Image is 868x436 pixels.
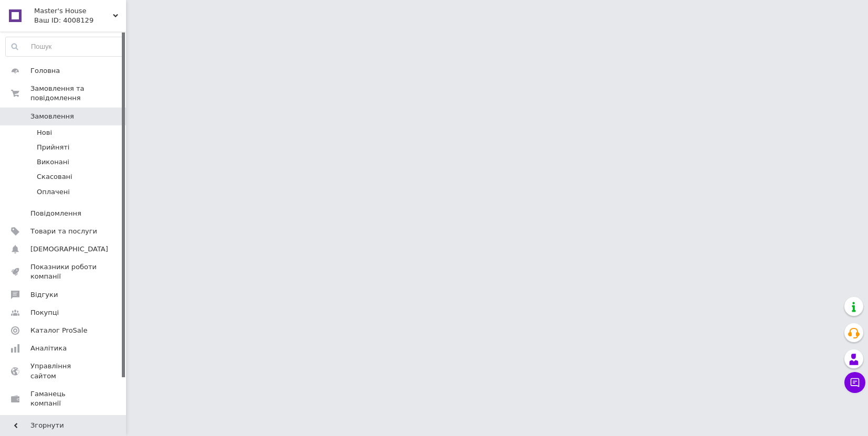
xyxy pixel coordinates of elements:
[844,372,865,393] button: Чат з покупцем
[30,308,59,317] span: Покупці
[30,66,60,76] span: Головна
[6,37,123,56] input: Пошук
[37,157,69,167] span: Виконані
[30,290,58,300] span: Відгуки
[37,187,70,197] span: Оплачені
[37,128,52,137] span: Нові
[34,16,126,25] div: Ваш ID: 4008129
[30,389,97,408] span: Гаманець компанії
[30,84,126,103] span: Замовлення та повідомлення
[30,344,67,353] span: Аналітика
[30,227,97,236] span: Товари та послуги
[34,6,113,16] span: Master's House
[30,326,87,335] span: Каталог ProSale
[30,262,97,281] span: Показники роботи компанії
[37,143,69,152] span: Прийняті
[37,172,72,182] span: Скасовані
[30,244,108,254] span: [DEMOGRAPHIC_DATA]
[30,112,74,121] span: Замовлення
[30,209,81,218] span: Повідомлення
[30,361,97,380] span: Управління сайтом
